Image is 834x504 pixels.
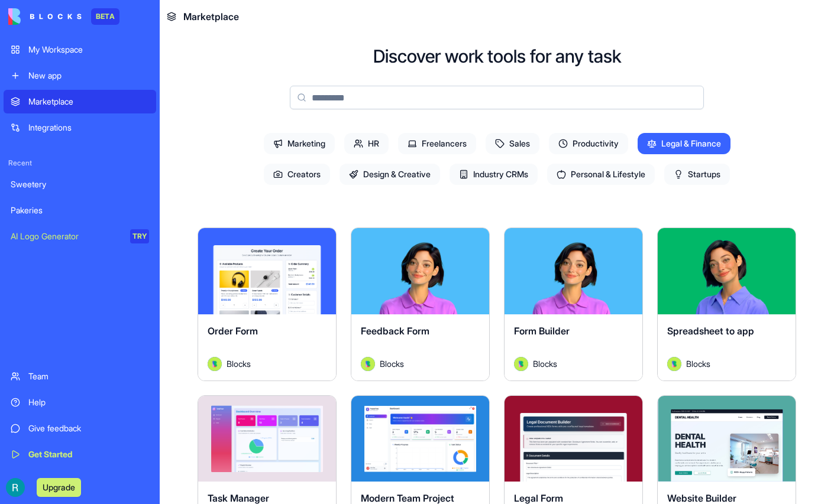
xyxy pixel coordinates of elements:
span: Blocks [227,357,251,370]
a: My Workspace [4,38,156,61]
span: Spreadsheet to app [667,325,754,337]
span: HR [344,133,389,154]
a: Get Started [4,443,156,466]
a: Sweetery [4,173,156,196]
a: Marketplace [4,90,156,113]
div: Help [28,396,149,408]
span: Blocks [533,357,557,370]
span: Legal Form [514,492,563,504]
span: Freelancers [398,133,476,154]
a: Integrations [4,116,156,139]
a: Pakeries [4,199,156,222]
span: Blocks [380,357,404,370]
div: TRY [130,229,149,243]
span: Creators [264,164,330,185]
div: Team [28,370,149,382]
span: Productivity [549,133,628,154]
a: Give feedback [4,417,156,440]
div: Integrations [28,122,149,134]
div: Sweetery [11,178,149,190]
a: Order FormAvatarBlocks [198,227,337,381]
span: Legal & Finance [638,133,730,154]
span: Recent [4,158,156,168]
img: Avatar [514,357,528,371]
a: New app [4,64,156,87]
span: Blocks [686,357,710,370]
a: BETA [8,8,119,25]
a: Form BuilderAvatarBlocks [504,227,643,381]
img: Avatar [667,357,681,371]
span: Startups [664,164,730,185]
span: Sales [486,133,539,154]
a: Feedback FormAvatarBlocks [351,227,490,381]
div: New app [28,70,149,82]
div: My Workspace [28,44,149,56]
h2: Discover work tools for any task [373,45,621,67]
span: Order Form [208,325,258,337]
span: Design & Creative [340,164,440,185]
img: logo [8,8,82,25]
img: ACg8ocIQaqk-1tPQtzwxiZ7ZlP6dcFgbwUZ5nqaBNAw22a2oECoLioo=s96-c [6,478,25,497]
div: AI Logo Generator [11,230,122,242]
div: Get Started [28,448,149,460]
span: Industry CRMs [450,164,538,185]
div: Pakeries [11,204,149,216]
div: Marketplace [28,96,149,108]
a: Upgrade [37,481,81,493]
span: Marketplace [183,9,239,24]
a: Help [4,391,156,414]
span: Personal & Lifestyle [547,164,655,185]
div: BETA [91,8,119,25]
span: Form Builder [514,325,570,337]
span: Feedback Form [361,325,429,337]
span: Marketing [264,133,335,154]
div: Give feedback [28,422,149,434]
img: Avatar [208,357,222,371]
span: Task Manager [208,492,269,504]
span: Website Builder [667,492,736,504]
button: Upgrade [37,478,81,497]
a: Spreadsheet to appAvatarBlocks [657,227,796,381]
a: AI Logo GeneratorTRY [4,225,156,248]
img: Avatar [361,357,375,371]
a: Team [4,365,156,388]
